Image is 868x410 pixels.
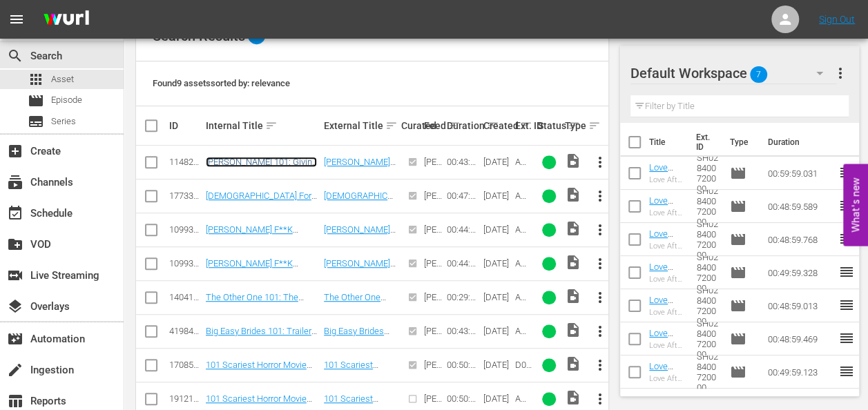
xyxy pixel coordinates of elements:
[649,175,686,184] div: Love After Lockup 107: Prison Cell to Wedding Bells
[447,393,479,404] div: 00:50:53.850
[424,157,442,219] span: [PERSON_NAME] Feed
[649,275,686,284] div: Love After Lockup 104: Broken Promises
[649,341,686,350] div: Love After Lockup 102: New Warden in [GEOGRAPHIC_DATA]
[324,224,396,255] a: [PERSON_NAME] F**K Himself 101: Living the Dream
[169,191,202,201] div: 177333592
[385,119,398,132] span: sort
[447,258,479,269] div: 00:44:13.901
[447,224,479,235] div: 00:44:13.776
[424,258,442,320] span: [PERSON_NAME] Feed
[843,164,868,246] button: Open Feedback Widget
[838,231,855,247] span: reorder
[730,165,746,182] span: Episode
[565,355,581,372] span: Video
[832,57,849,90] button: more_vert
[630,54,836,92] div: Default Workspace
[8,11,25,28] span: menu
[762,256,838,289] td: 00:49:59.328
[583,179,616,213] button: more_vert
[515,120,534,131] div: Ext. ID
[649,308,686,317] div: Love After Lockup 103: Meet the Parents
[691,355,724,389] td: SH028400720000
[515,191,532,253] span: AMCNVR0000068459
[649,195,686,382] a: Love After Lockup 106: Race to the Altar (Love After Lockup 106: Race to the Altar (amc_networks_...
[324,258,396,300] a: [PERSON_NAME] F**K Himself 101: TV-14- Living the Dream
[565,288,581,304] span: Video
[324,117,397,134] div: External Title
[515,326,532,388] span: AMCNVR0000013703
[565,389,581,406] span: Video
[153,78,290,88] span: Found 9 assets sorted by: relevance
[565,117,579,134] div: Type
[447,292,479,302] div: 00:29:19.720
[515,258,532,320] span: AMCNVR0000028647
[447,117,479,134] div: Duration
[7,48,23,64] span: Search
[424,117,443,134] div: Feed
[591,289,608,306] span: more_vert
[447,157,479,167] div: 00:43:14.175
[7,143,23,159] span: Create
[7,236,23,253] span: VOD
[762,190,838,223] td: 00:48:59.589
[722,123,760,162] th: Type
[7,393,23,409] span: Reports
[206,258,298,289] a: [PERSON_NAME] F**K Himself 101: Living the Dream
[591,222,608,238] span: more_vert
[730,231,746,248] span: Episode
[691,157,724,190] td: SH028400720000
[583,315,616,348] button: more_vert
[28,71,44,88] span: Asset
[691,190,724,223] td: SH028400720000
[7,174,23,191] span: Channels
[51,72,74,86] span: Asset
[447,326,479,336] div: 00:43:40.160
[565,220,581,237] span: Video
[483,117,510,134] div: Created
[401,120,420,131] div: Curated
[483,393,510,404] div: [DATE]
[483,224,510,235] div: [DATE]
[483,292,510,302] div: [DATE]
[447,360,479,370] div: 00:50:23.988
[591,154,608,170] span: more_vert
[583,213,616,246] button: more_vert
[169,393,202,404] div: 191210612
[688,123,722,162] th: Ext. ID
[691,223,724,256] td: SH028400720000
[483,326,510,336] div: [DATE]
[838,164,855,181] span: reorder
[424,224,442,286] span: [PERSON_NAME] Feed
[730,264,746,281] span: Episode
[169,120,202,131] div: ID
[28,113,44,130] span: subtitles
[730,364,746,380] span: Episode
[169,258,202,269] div: 109932850
[649,374,686,383] div: Love After Lockup 101: From Felon to Fiance
[447,191,479,201] div: 00:47:02.253
[324,157,396,188] a: [PERSON_NAME] 101: Giving Thanks
[565,254,581,271] span: Video
[565,322,581,338] span: Video
[206,191,317,211] a: [DEMOGRAPHIC_DATA] For Fear 101: Episode 1
[762,355,838,389] td: 00:49:59.123
[169,360,202,370] div: 170852781
[51,93,82,107] span: Episode
[7,298,23,315] span: Overlays
[762,223,838,256] td: 00:48:59.768
[515,292,532,354] span: AMCNVR0000060619
[483,258,510,269] div: [DATE]
[760,123,842,162] th: Duration
[583,349,616,382] button: more_vert
[838,264,855,280] span: reorder
[565,153,581,169] span: Video
[7,331,23,347] span: Automation
[762,157,838,190] td: 00:59:59.031
[591,323,608,340] span: more_vert
[169,292,202,302] div: 140418574
[762,289,838,322] td: 00:48:59.013
[691,289,724,322] td: SH028400720000
[206,326,317,346] a: Big Easy Brides 101: Trailer Park Romance
[591,391,608,407] span: more_vert
[819,14,855,25] a: Sign Out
